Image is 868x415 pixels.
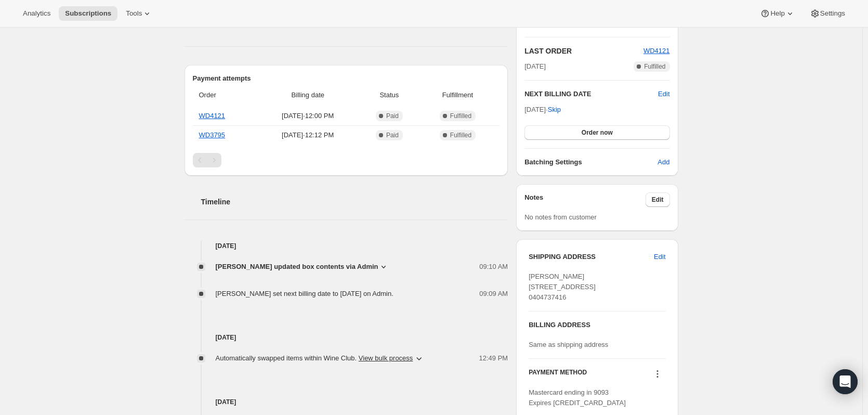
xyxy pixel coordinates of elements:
[209,350,431,367] button: Automatically swapped items within Wine Club. View bulk process
[529,252,654,262] h3: SHIPPING ADDRESS
[651,154,676,171] button: Add
[643,46,670,56] button: WD4121
[524,46,643,56] h2: LAST ORDER
[216,262,378,272] span: [PERSON_NAME] updated box contents via Admin
[548,105,561,115] span: Skip
[524,157,657,167] h6: Batching Settings
[648,249,672,265] button: Edit
[524,61,546,72] span: [DATE]
[216,290,393,297] span: [PERSON_NAME] set next billing date to [DATE] on Admin.
[201,197,508,207] h2: Timeline
[524,213,597,221] span: No notes from customer
[479,353,508,364] span: 12:49 PM
[479,289,508,299] span: 09:09 AM
[259,130,357,140] span: [DATE] · 12:12 PM
[582,128,613,137] span: Order now
[193,73,500,84] h2: Payment attempts
[422,90,493,100] span: Fulfillment
[185,332,508,343] h4: [DATE]
[643,47,670,55] a: WD4121
[363,90,416,100] span: Status
[770,9,784,18] span: Help
[529,341,608,348] span: Same as shipping address
[359,354,413,362] button: View bulk process
[524,89,658,99] h2: NEXT BILLING DATE
[479,262,508,272] span: 09:10 AM
[185,397,508,407] h4: [DATE]
[120,6,159,21] button: Tools
[216,262,389,272] button: [PERSON_NAME] updated box contents via Admin
[529,273,596,301] span: [PERSON_NAME] [STREET_ADDRESS] 0404737416
[450,131,471,139] span: Fulfilled
[386,112,399,120] span: Paid
[833,369,858,394] div: Open Intercom Messenger
[524,192,646,207] h3: Notes
[17,6,57,21] button: Analytics
[126,9,142,18] span: Tools
[657,157,669,167] span: Add
[193,84,256,107] th: Order
[524,106,561,113] span: [DATE] ·
[644,62,665,71] span: Fulfilled
[59,6,117,21] button: Subscriptions
[185,241,508,251] h4: [DATE]
[820,9,845,18] span: Settings
[23,9,50,18] span: Analytics
[529,368,587,382] h3: PAYMENT METHOD
[524,125,669,140] button: Order now
[542,101,567,118] button: Skip
[450,112,471,120] span: Fulfilled
[193,153,500,167] nav: Pagination
[65,9,111,18] span: Subscriptions
[199,131,226,139] a: WD3795
[654,252,665,262] span: Edit
[754,6,801,21] button: Help
[259,111,357,121] span: [DATE] · 12:00 PM
[386,131,399,139] span: Paid
[658,89,669,99] button: Edit
[529,388,626,407] span: Mastercard ending in 9093 Expires [CREDIT_CARD_DATA]
[199,112,226,120] a: WD4121
[216,353,413,364] span: Automatically swapped items within Wine Club .
[529,320,665,330] h3: BILLING ADDRESS
[646,192,670,207] button: Edit
[652,196,664,204] span: Edit
[804,6,851,21] button: Settings
[259,90,357,100] span: Billing date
